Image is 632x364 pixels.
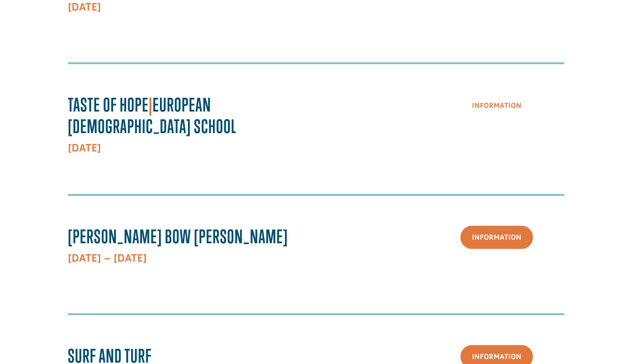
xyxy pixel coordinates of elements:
[461,94,533,118] a: Information
[68,141,101,155] strong: [DATE]
[22,28,76,35] strong: Project Shovel Ready
[68,94,237,137] strong: Taste Of Hope European [DEMOGRAPHIC_DATA] School
[149,94,153,116] span: |
[68,225,289,247] span: [PERSON_NAME] Bow [PERSON_NAME]
[130,18,171,35] button: Donate
[68,0,101,14] strong: [DATE]
[74,19,81,27] img: emoji partyPopper
[17,9,126,28] div: [PERSON_NAME] donated $2,200
[17,28,126,35] div: to
[17,37,23,43] img: US.png
[461,226,533,249] a: Information
[25,37,126,43] span: [GEOGRAPHIC_DATA] , [GEOGRAPHIC_DATA]
[68,252,147,265] strong: [DATE] – [DATE]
